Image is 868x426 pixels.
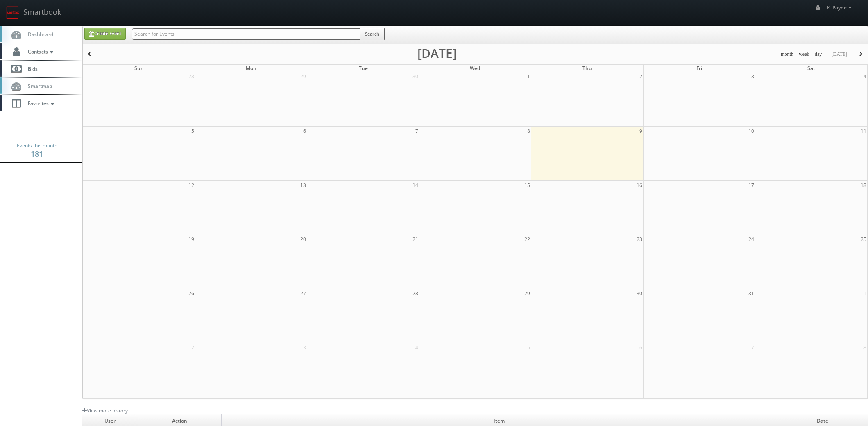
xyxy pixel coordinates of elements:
[24,48,55,55] span: Contacts
[778,49,796,59] button: month
[412,235,419,244] span: 21
[188,181,195,189] span: 12
[190,343,195,352] span: 2
[82,407,128,414] a: View more history
[639,343,643,352] span: 6
[639,72,643,81] span: 2
[188,289,195,298] span: 26
[860,127,867,135] span: 11
[359,65,368,72] span: Tue
[132,28,360,40] input: Search for Events
[412,72,419,81] span: 30
[863,343,867,352] span: 8
[188,235,195,244] span: 19
[6,6,19,19] img: smartbook-logo.png
[246,65,256,72] span: Mon
[299,289,307,298] span: 27
[302,343,307,352] span: 3
[748,181,755,189] span: 17
[24,65,38,72] span: Bids
[524,289,531,298] span: 29
[526,72,531,81] span: 1
[31,149,43,159] strong: 181
[526,127,531,135] span: 8
[828,49,850,59] button: [DATE]
[863,72,867,81] span: 4
[582,65,592,72] span: Thu
[134,65,144,72] span: Sun
[748,235,755,244] span: 24
[636,181,643,189] span: 16
[302,127,307,135] span: 6
[299,235,307,244] span: 20
[299,72,307,81] span: 29
[636,235,643,244] span: 23
[860,181,867,189] span: 18
[860,235,867,244] span: 25
[412,181,419,189] span: 14
[188,72,195,81] span: 28
[417,49,457,57] h2: [DATE]
[750,343,755,352] span: 7
[827,4,854,11] span: K_Payne
[636,289,643,298] span: 30
[24,82,52,89] span: Smartmap
[190,127,195,135] span: 5
[696,65,702,72] span: Fri
[750,72,755,81] span: 3
[812,49,825,59] button: day
[863,289,867,298] span: 1
[524,235,531,244] span: 22
[17,141,57,150] span: Events this month
[360,28,385,40] button: Search
[748,289,755,298] span: 31
[748,127,755,135] span: 10
[299,181,307,189] span: 13
[470,65,480,72] span: Wed
[415,127,419,135] span: 7
[24,31,53,38] span: Dashboard
[24,100,56,107] span: Favorites
[415,343,419,352] span: 4
[412,289,419,298] span: 28
[524,181,531,189] span: 15
[84,28,126,40] a: Create Event
[639,127,643,135] span: 9
[807,65,815,72] span: Sat
[526,343,531,352] span: 5
[796,49,812,59] button: week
